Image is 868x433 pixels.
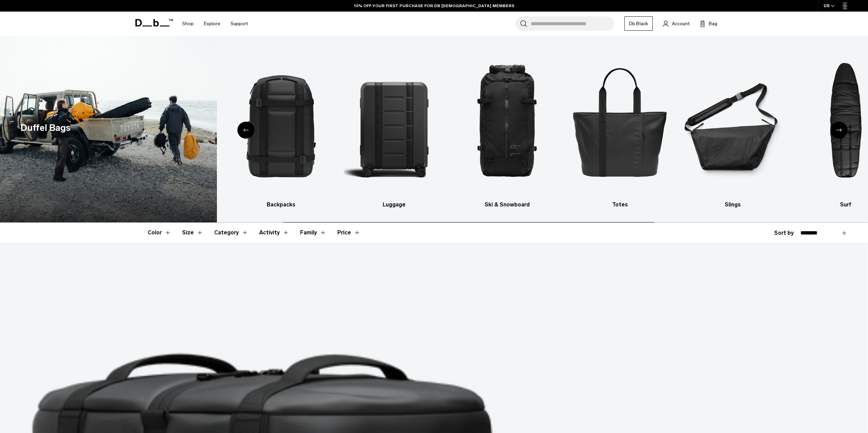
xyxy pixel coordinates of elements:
[231,201,332,209] h3: Backpacks
[624,16,653,31] a: Db Black
[830,122,848,139] div: Next slide
[682,46,783,209] a: Db Slings
[456,46,557,209] a: Db Ski & Snowboard
[237,122,254,139] div: Previous slide
[672,20,690,27] span: Account
[700,19,717,28] button: Bag
[354,3,514,9] a: 10% OFF YOUR FIRST PURCHASE FOR DB [DEMOGRAPHIC_DATA] MEMBERS
[570,201,671,209] h3: Totes
[118,46,219,197] img: Db
[118,46,219,209] a: Db All products
[231,46,332,197] img: Db
[709,20,717,27] span: Bag
[343,46,444,209] a: Db Luggage
[214,223,248,243] button: Toggle Filter
[148,223,171,243] button: Toggle Filter
[259,223,289,243] button: Toggle Filter
[231,46,332,209] li: 2 / 10
[343,201,444,209] h3: Luggage
[682,46,783,209] li: 6 / 10
[570,46,671,209] a: Db Totes
[118,201,219,209] h3: All products
[343,46,444,197] img: Db
[343,46,444,209] li: 3 / 10
[177,12,253,36] nav: Main Navigation
[682,46,783,197] img: Db
[182,12,194,36] a: Shop
[231,12,248,36] a: Support
[20,121,71,135] h1: Duffel Bags
[682,201,783,209] h3: Slings
[570,46,671,209] li: 5 / 10
[570,46,671,197] img: Db
[204,12,220,36] a: Explore
[182,223,203,243] button: Toggle Filter
[456,201,557,209] h3: Ski & Snowboard
[456,46,557,209] li: 4 / 10
[118,46,219,209] li: 1 / 10
[231,46,332,209] a: Db Backpacks
[456,46,557,197] img: Db
[663,19,690,28] a: Account
[300,223,326,243] button: Toggle Filter
[337,223,361,243] button: Toggle Price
